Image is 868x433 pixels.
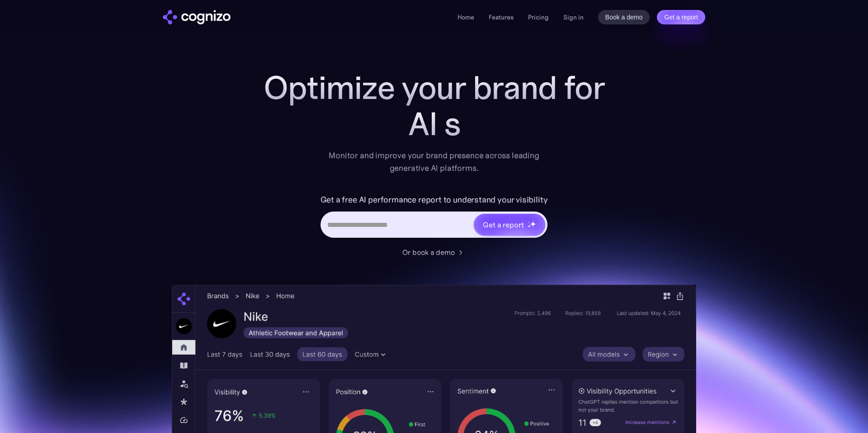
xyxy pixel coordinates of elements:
[657,10,705,24] a: Get a report
[563,12,584,23] a: Sign in
[473,213,546,236] a: Get a reportstarstarstar
[402,247,466,258] a: Or book a demo
[489,13,514,21] a: Features
[598,10,650,24] a: Book a demo
[163,10,231,24] img: cognizo logo
[528,225,531,228] img: star
[321,193,548,207] label: Get a free AI performance report to understand your visibility
[323,149,545,174] div: Monitor and improve your brand presence across leading generative AI platforms.
[253,70,615,106] h1: Optimize your brand for
[458,13,474,21] a: Home
[402,247,455,258] div: Or book a demo
[528,221,529,223] img: star
[321,193,548,242] form: Hero URL Input Form
[530,221,536,227] img: star
[483,219,524,230] div: Get a report
[163,10,231,24] a: home
[253,106,615,142] div: AI s
[528,13,549,21] a: Pricing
